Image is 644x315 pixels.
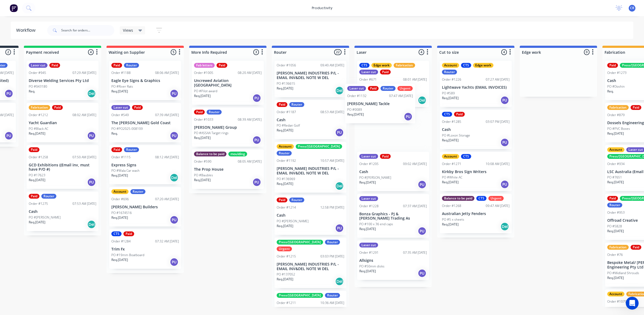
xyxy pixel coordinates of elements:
span: Views [123,27,133,33]
span: CR [630,6,634,10]
input: Search for orders... [61,25,114,36]
iframe: Intercom live chat [626,297,639,310]
div: productivity [309,4,335,12]
img: Factory [10,4,18,12]
div: Workflow [16,27,38,34]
